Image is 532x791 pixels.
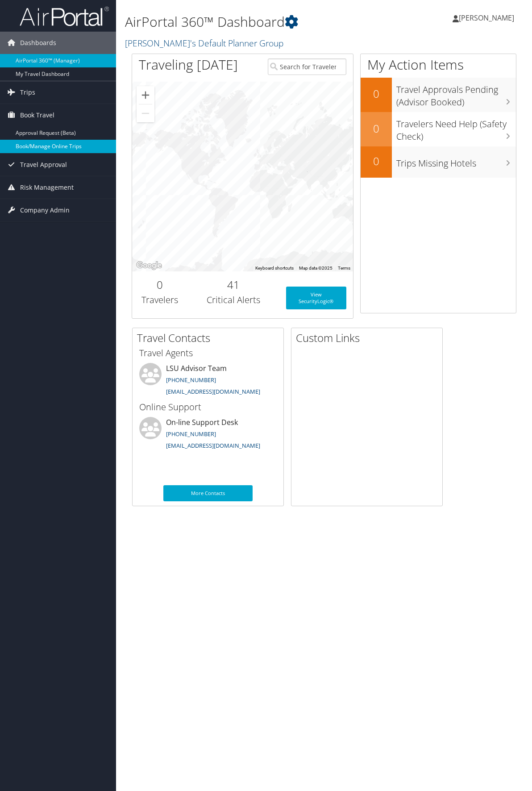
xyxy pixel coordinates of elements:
[453,4,523,31] a: [PERSON_NAME]
[125,37,286,49] a: [PERSON_NAME]'s Default Planner Group
[338,266,350,271] a: Terms (opens in new tab)
[361,78,516,112] a: 0Travel Approvals Pending (Advisor Booked)
[268,58,346,75] input: Search for Traveler
[20,6,109,27] img: airportal-logo.png
[296,330,442,346] h2: Custom Links
[299,266,332,271] span: Map data ©2025
[396,79,516,108] h3: Travel Approvals Pending (Advisor Booked)
[166,376,216,384] a: [PHONE_NUMBER]
[361,154,392,169] h2: 0
[134,260,164,271] a: Open this area in Google Maps (opens a new window)
[166,441,260,450] a: [EMAIL_ADDRESS][DOMAIN_NAME]
[20,176,74,199] span: Risk Management
[361,55,516,74] h1: My Action Items
[396,153,516,170] h3: Trips Missing Hotels
[135,363,281,400] li: LSU Advisor Team
[137,104,154,122] button: Zoom out
[361,86,392,101] h2: 0
[396,113,516,143] h3: Travelers Need Help (Safety Check)
[361,121,392,136] h2: 0
[286,287,346,309] a: View SecurityLogic®
[361,112,516,146] a: 0Travelers Need Help (Safety Check)
[166,430,216,438] a: [PHONE_NUMBER]
[459,13,514,23] span: [PERSON_NAME]
[20,199,70,221] span: Company Admin
[139,401,277,413] h3: Online Support
[137,86,154,104] button: Zoom in
[20,81,35,104] span: Trips
[20,32,56,54] span: Dashboards
[20,154,67,176] span: Travel Approval
[134,260,164,271] img: Google
[194,294,273,306] h3: Critical Alerts
[194,277,273,292] h2: 41
[255,265,294,271] button: Keyboard shortcuts
[166,387,260,395] a: [EMAIL_ADDRESS][DOMAIN_NAME]
[139,294,181,306] h3: Travelers
[125,12,391,31] h1: AirPortal 360™ Dashboard
[139,55,238,74] h1: Traveling [DATE]
[139,277,181,292] h2: 0
[139,347,277,359] h3: Travel Agents
[137,330,283,346] h2: Travel Contacts
[163,485,253,501] a: More Contacts
[135,417,281,454] li: On-line Support Desk
[361,146,516,178] a: 0Trips Missing Hotels
[20,104,54,126] span: Book Travel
